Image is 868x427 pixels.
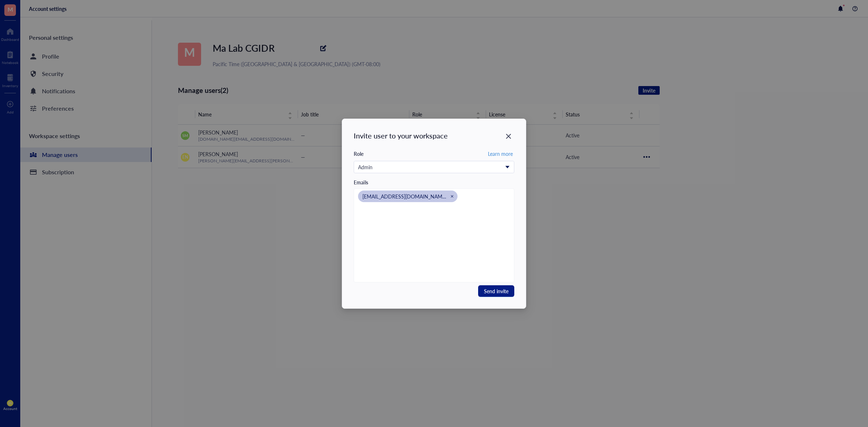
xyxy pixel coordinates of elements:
[503,131,514,142] button: Close
[354,131,514,141] div: Invite user to your workspace
[488,150,513,157] span: Learn more
[503,132,514,141] span: Close
[450,194,455,199] div: Close
[358,163,502,171] div: Admin
[354,150,363,157] div: Role
[362,193,447,200] span: [EMAIL_ADDRESS][DOMAIN_NAME]
[486,149,514,158] button: Learn more
[478,285,514,297] button: Send invite
[354,179,368,185] div: Emails
[484,287,509,295] span: Send invite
